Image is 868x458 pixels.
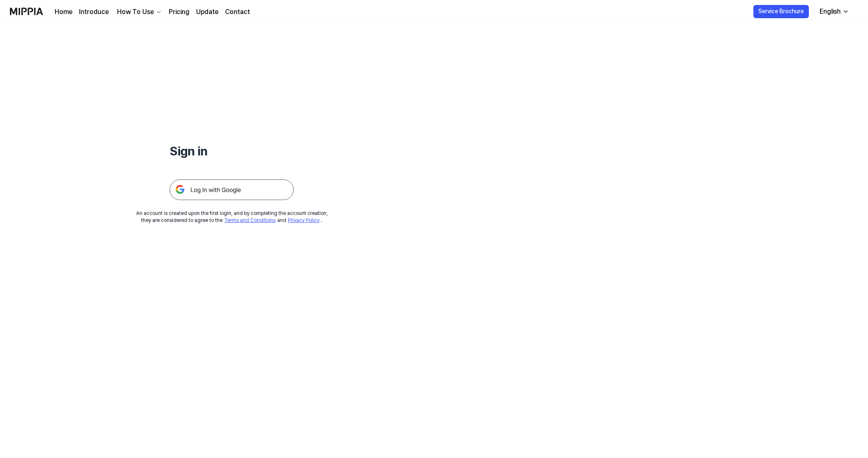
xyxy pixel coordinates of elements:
[196,7,218,17] a: Update
[288,217,319,223] a: Privacy Policy
[169,7,189,17] a: Pricing
[55,7,72,17] a: Home
[136,210,328,224] div: An account is created upon the first login, and by completing the account creation, they are cons...
[115,7,156,17] div: How To Use
[753,5,809,18] button: Service Brochure
[813,3,854,20] button: English
[224,217,276,223] a: Terms and Conditions
[225,7,250,17] a: Contact
[115,7,162,17] button: How To Use
[79,7,109,17] a: Introduce
[170,179,294,200] img: 구글 로그인 버튼
[170,142,294,160] h1: Sign in
[818,7,842,17] div: English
